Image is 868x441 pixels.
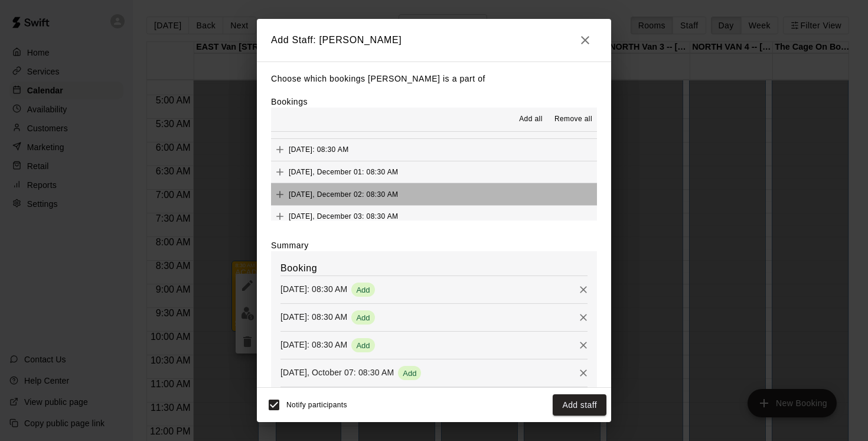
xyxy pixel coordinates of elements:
[271,189,289,198] span: Add
[280,283,347,295] p: [DATE]: 08:30 AM
[512,110,550,129] button: Add all
[280,339,347,351] p: [DATE]: 08:30 AM
[271,161,597,183] button: Add[DATE], December 01: 08:30 AM
[550,110,597,129] button: Remove all
[257,19,611,61] h2: Add Staff: [PERSON_NAME]
[271,206,597,228] button: Add[DATE], December 03: 08:30 AM
[398,369,421,378] span: Add
[351,286,374,294] span: Add
[575,281,592,299] button: Remove
[575,336,592,354] button: Remove
[351,341,374,350] span: Add
[575,364,592,382] button: Remove
[271,183,597,205] button: Add[DATE], December 02: 08:30 AM
[271,212,289,220] span: Add
[553,394,606,416] button: Add staff
[289,168,398,176] span: [DATE], December 01: 08:30 AM
[289,212,398,220] span: [DATE], December 03: 08:30 AM
[289,145,349,154] span: [DATE]: 08:30 AM
[289,190,398,198] span: [DATE], December 02: 08:30 AM
[271,167,289,176] span: Add
[554,114,592,125] span: Remove all
[271,145,289,154] span: Add
[271,97,308,106] label: Bookings
[280,311,347,323] p: [DATE]: 08:30 AM
[575,309,592,326] button: Remove
[271,72,597,86] p: Choose which bookings [PERSON_NAME] is a part of
[351,313,374,322] span: Add
[280,261,588,276] h6: Booking
[286,401,347,409] span: Notify participants
[280,367,394,378] p: [DATE], October 07: 08:30 AM
[271,122,289,131] span: Add
[519,114,543,125] span: Add all
[271,139,597,161] button: Add[DATE]: 08:30 AM
[271,239,309,251] label: Summary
